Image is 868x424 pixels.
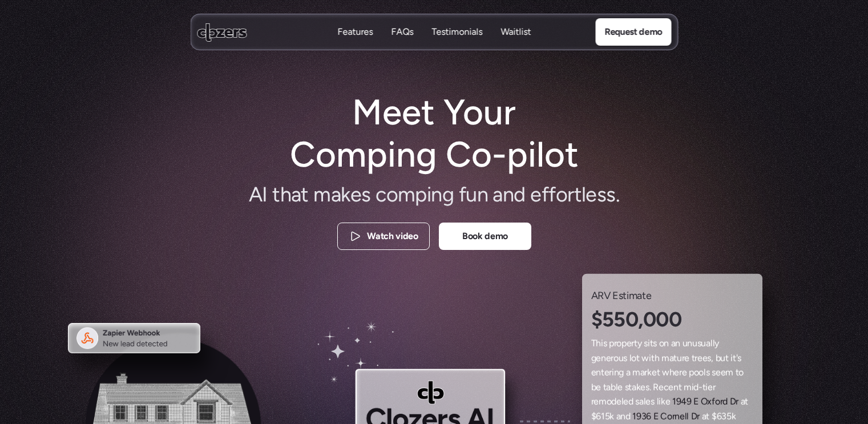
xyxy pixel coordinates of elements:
[639,394,644,409] span: a
[603,380,607,395] span: t
[280,181,291,209] span: h
[611,394,616,409] span: d
[701,394,708,409] span: O
[682,365,687,380] span: e
[632,365,640,380] span: m
[611,380,616,395] span: b
[679,380,682,395] span: t
[391,26,413,39] a: FAQsFAQs
[664,336,669,351] span: n
[427,181,431,209] span: i
[591,380,596,395] span: b
[697,409,700,424] span: r
[591,365,596,380] span: e
[459,181,466,209] span: f
[601,336,603,351] span: i
[676,394,681,409] span: 9
[738,365,744,380] span: o
[726,409,732,424] span: 5
[386,181,398,209] span: o
[645,380,649,395] span: s
[703,350,708,365] span: e
[661,350,669,365] span: m
[697,336,701,351] span: s
[672,394,676,409] span: 1
[361,181,370,209] span: s
[606,350,611,365] span: e
[514,181,525,209] span: d
[712,394,715,409] span: f
[530,181,541,209] span: e
[708,380,713,395] span: e
[669,365,675,380] span: h
[652,365,657,380] span: e
[732,409,736,424] span: k
[262,181,267,209] span: I
[442,181,454,209] span: g
[720,350,725,365] span: u
[279,91,589,176] h1: Meet Your Comping Co-pilot
[636,380,641,395] span: k
[596,409,601,424] span: 6
[431,181,442,209] span: n
[611,350,613,365] span: r
[680,409,685,424] span: e
[628,394,633,409] span: d
[291,181,301,209] span: a
[721,409,726,424] span: 3
[391,38,413,51] p: FAQs
[641,350,649,365] span: w
[623,394,628,409] span: e
[651,394,655,409] span: s
[716,350,721,365] span: b
[711,350,713,365] span: ,
[677,350,682,365] span: u
[609,365,612,380] span: r
[492,181,502,209] span: a
[556,181,567,209] span: o
[500,38,531,51] p: Waitlist
[722,394,728,409] span: d
[667,409,672,424] span: o
[603,336,607,351] span: s
[714,336,719,351] span: y
[596,380,601,395] span: e
[621,336,627,351] span: p
[673,350,677,365] span: t
[617,380,623,395] span: e
[567,181,574,209] span: r
[646,409,651,424] span: 6
[341,181,350,209] span: k
[657,394,659,409] span: l
[705,380,708,395] span: i
[725,365,733,380] span: m
[706,336,710,351] span: a
[659,380,664,395] span: e
[604,365,609,380] span: e
[645,394,651,409] span: e
[662,365,669,380] span: w
[736,350,738,365] span: '
[625,409,631,424] span: d
[655,350,660,365] span: h
[398,181,415,209] span: m
[591,394,594,409] span: r
[609,336,614,351] span: p
[594,394,599,409] span: e
[672,409,675,424] span: r
[272,181,280,209] span: t
[616,181,619,209] span: .
[741,394,745,409] span: a
[713,380,716,395] span: r
[737,350,741,365] span: s
[703,380,706,395] span: t
[337,26,373,38] p: Features
[623,350,627,365] span: s
[695,350,697,365] span: r
[704,365,706,380] span: l
[674,365,679,380] span: e
[431,26,482,38] p: Testimonials
[574,181,582,209] span: t
[591,288,753,304] h3: ARV Estimate
[736,365,739,380] span: t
